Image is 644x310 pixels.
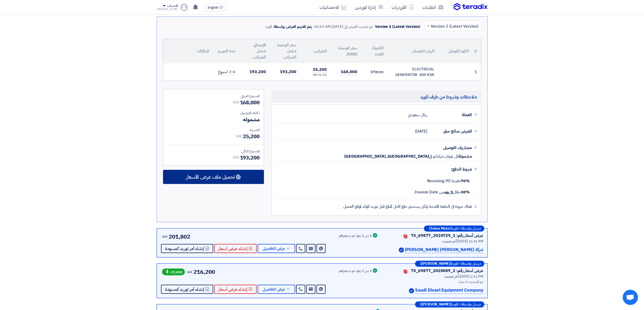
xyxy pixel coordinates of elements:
div: تكلفه التوصيل [167,110,260,116]
span: 2-4 اسبوع [218,69,235,75]
div: Version 2 (Latest Version) [375,24,420,30]
button: إنشاء أمر توريد كمسودة [161,285,213,294]
div: 1 من 1 بنود تم تسعيرهم [339,234,372,238]
span: SAR [232,155,239,160]
button: عرض التفاصيل [258,285,295,294]
div: العملة [431,109,472,121]
a: الطلبات [418,1,448,13]
span: عرض التفاصيل [263,287,285,291]
span: مشموله [243,116,259,123]
u: 1 يوم [444,189,453,195]
b: (Islam Matar) [429,227,452,230]
span: 216,200 [193,268,215,276]
th: # [473,39,481,63]
div: – [415,261,484,267]
span: 25,200 [313,67,327,73]
th: الكمية/العدد [361,39,388,63]
span: 168,000 [240,99,260,106]
button: إنشاء عرض أسعار [214,285,257,294]
div: – [424,225,484,232]
p: Saudi Diesel Equipment Company [415,287,483,294]
div: العرض صالح حتى [431,125,472,137]
div: عرض أسعار رقم: TX_69877_2024729_1 [411,233,483,239]
span: [DATE] 2:22 PM [459,274,483,279]
div: عرض أسعار رقم: TX_69877_2020089_2 [411,268,483,274]
th: الإجمالي شامل الضرائب [240,39,270,63]
div: الضريبة [167,127,260,133]
div: شروط الدفع: [282,163,472,175]
a: إدارة الموردين [351,1,387,13]
h5: ملاحظات وشروط من طرف المورد [272,91,481,102]
th: الضرائب [300,39,331,63]
span: المورد [452,303,458,306]
div: تم التحديث 2 مرات [384,279,483,284]
span: مقدما Receiving PO [427,178,470,184]
img: Verified Account [399,247,404,253]
b: ([PERSON_NAME]) [420,262,452,265]
span: 193,200 [249,69,266,75]
th: البيان/الوصف [388,39,438,63]
span: 1 [370,69,372,75]
img: profile_test.png [180,3,188,11]
span: تحميل ملف عرض الأسعار [186,175,235,179]
div: الحساب [167,4,178,8]
span: 193,200 [240,154,260,161]
span: 25,200 [243,133,259,140]
strong: 30% [461,189,470,195]
span: أخر تحديث [442,239,457,244]
div: ريال سعودي [408,110,427,120]
span: الى عنوان شركتكم في [429,154,458,159]
b: ([PERSON_NAME]) [420,303,452,306]
span: English [208,6,218,9]
a: الاحصائيات [315,1,351,13]
th: سعر الوحدة شامل الضرائب [270,39,300,63]
img: Verified Account [409,288,414,293]
span: [GEOGRAPHIC_DATA], [GEOGRAPHIC_DATA] [344,154,429,159]
div: مصاريف التوصيل [431,142,472,154]
span: عرض التفاصيل [263,247,285,251]
span: المورد [452,262,458,265]
span: SAR [236,134,242,139]
td: Pieces [361,63,388,81]
th: المرفقات [163,39,213,63]
span: مرسل بواسطة: [460,303,481,306]
a: الأوردرات [387,1,418,13]
span: SAR [232,100,239,105]
span: -21,850 [162,268,185,275]
span: إنشاء أمر توريد كمسودة [165,247,204,251]
div: – [415,301,484,307]
div: تم تحديث العرض في [DATE] 10:33 AM [314,24,373,30]
p: شركة [PERSON_NAME] [PERSON_NAME] [405,246,483,253]
span: خلال من Invoice Date. [414,189,470,195]
span: أخر تحديث [444,274,459,279]
th: سعر الوحدة (SAR) [331,39,361,63]
span: مرسل بواسطة: [460,227,481,230]
th: مدة التوريد [213,39,240,63]
div: Open chat [623,290,638,305]
span: SAR [187,270,193,274]
span: 168,000 [341,69,357,75]
div: [PERSON_NAME] [157,8,178,11]
div: المورد [265,24,272,30]
span: إنشاء أمر توريد كمسودة [165,287,204,291]
div: (15 %) VAT [305,73,327,77]
span: [DATE] 11:41 AM [457,239,483,244]
img: Teradix logo [454,3,488,11]
span: المورد [452,227,458,230]
div: المجموع الكلي [167,149,260,154]
div: يتم تقديم العرض بواسطة [274,24,312,30]
span: إنشاء عرض أسعار [218,287,247,291]
span: مشمولة [458,154,472,159]
button: إنشاء أمر توريد كمسودة [161,244,213,253]
span: هناك مرونة فى الدفعة المقدمة ولكن يستحق دفع كامل المبلغ قبل توريد المولد لموقع العميل [343,204,472,209]
span: 193,200 [280,69,296,75]
strong: 70% [461,178,470,184]
div: 1 من 1 بنود تم تسعيرهم [339,269,372,273]
span: SAR [162,234,168,239]
span: مرسل بواسطة: [460,262,481,265]
button: إنشاء عرض أسعار [214,244,257,253]
button: عرض التفاصيل [258,244,295,253]
button: English [204,3,227,11]
div: ELECTRICAL GENERATOR 400 KVA [392,66,434,78]
td: 1 [473,63,481,81]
